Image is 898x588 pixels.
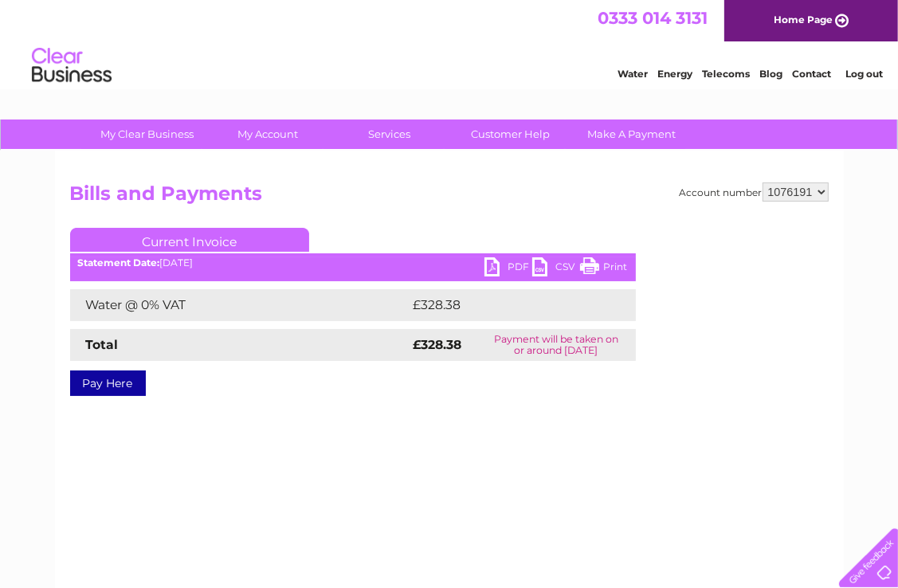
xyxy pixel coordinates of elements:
[702,68,750,80] a: Telecoms
[31,41,112,90] img: logo.png
[477,329,636,361] td: Payment will be taken on or around [DATE]
[580,257,628,280] a: Print
[78,257,160,269] b: Statement Date:
[70,182,829,213] h2: Bills and Payments
[70,289,410,321] td: Water @ 0% VAT
[759,68,782,80] a: Blog
[598,8,708,28] a: 0333 014 3131
[324,120,455,149] a: Services
[73,9,826,77] div: Clear Business is a trading name of Verastar Limited (registered in [GEOGRAPHIC_DATA] No. 3667643...
[70,228,309,252] a: Current Invoice
[445,120,576,149] a: Customer Help
[657,68,692,80] a: Energy
[202,120,334,149] a: My Account
[792,68,831,80] a: Contact
[532,257,580,280] a: CSV
[410,289,608,321] td: £328.38
[618,68,648,80] a: Water
[414,337,462,352] strong: £328.38
[81,120,213,149] a: My Clear Business
[70,257,636,269] div: [DATE]
[484,257,532,280] a: PDF
[70,370,146,396] a: Pay Here
[845,68,883,80] a: Log out
[566,120,697,149] a: Make A Payment
[86,337,119,352] strong: Total
[680,182,829,202] div: Account number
